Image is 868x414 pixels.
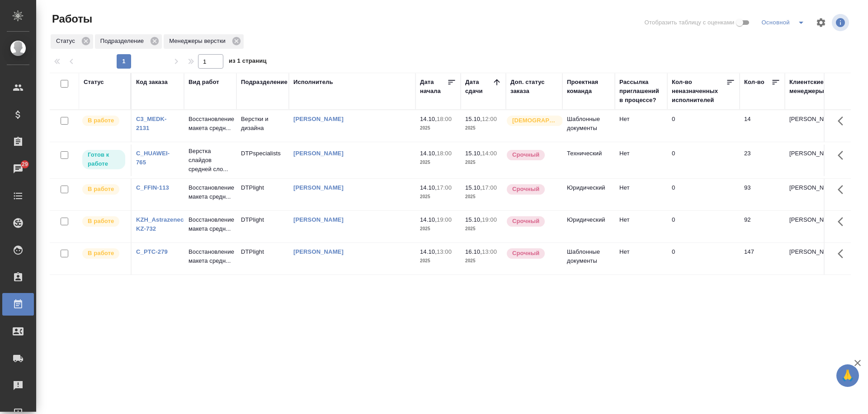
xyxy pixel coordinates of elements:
[759,15,810,30] div: split button
[740,243,785,274] td: 147
[465,184,482,191] p: 15.10,
[785,110,837,142] td: [PERSON_NAME]
[136,184,169,191] a: C_FFIN-113
[785,211,837,242] td: [PERSON_NAME]
[420,216,437,223] p: 14.10,
[465,78,492,96] div: Дата сдачи
[100,37,147,46] p: Подразделение
[189,115,232,133] p: Восстановление макета средн...
[95,34,162,49] div: Подразделение
[81,115,126,127] div: Исполнитель выполняет работу
[293,116,344,122] a: [PERSON_NAME]
[465,256,501,265] p: 2025
[512,185,539,194] p: Срочный
[88,116,114,125] p: В работе
[832,110,854,132] button: Здесь прячутся важные кнопки
[785,179,837,210] td: [PERSON_NAME]
[482,216,497,223] p: 19:00
[810,12,832,33] span: Настроить таблицу
[420,224,456,233] p: 2025
[832,144,854,166] button: Здесь прячутся важные кнопки
[51,34,93,49] div: Статус
[437,150,452,157] p: 18:00
[16,160,33,169] span: 29
[293,184,344,191] a: [PERSON_NAME]
[236,110,289,142] td: Верстки и дизайна
[832,14,851,31] span: Посмотреть информацию
[667,110,740,142] td: 0
[482,184,497,191] p: 17:00
[169,37,229,46] p: Менеджеры верстки
[50,12,92,26] span: Работы
[293,248,344,255] a: [PERSON_NAME]
[615,144,667,176] td: Нет
[562,110,615,142] td: Шаблонные документы
[465,216,482,223] p: 15.10,
[437,116,452,122] p: 18:00
[615,110,667,142] td: Нет
[465,150,482,157] p: 15.10,
[615,211,667,242] td: Нет
[465,124,501,133] p: 2025
[512,116,557,125] p: [DEMOGRAPHIC_DATA]
[88,217,114,226] p: В работе
[619,78,663,105] div: Рассылка приглашений в процессе?
[81,149,126,170] div: Исполнитель может приступить к работе
[465,116,482,122] p: 15.10,
[293,78,333,87] div: Исполнитель
[84,78,104,87] div: Статус
[189,247,232,265] p: Восстановление макета средн...
[437,216,452,223] p: 19:00
[229,56,267,69] span: из 1 страниц
[236,179,289,210] td: DTPlight
[667,211,740,242] td: 0
[189,78,219,87] div: Вид работ
[88,249,114,258] p: В работе
[832,243,854,265] button: Здесь прячутся важные кнопки
[420,192,456,201] p: 2025
[420,158,456,167] p: 2025
[562,211,615,242] td: Юридический
[136,116,167,131] a: C3_MEDK-2131
[236,243,289,274] td: DTPlight
[615,243,667,274] td: Нет
[420,124,456,133] p: 2025
[740,179,785,210] td: 93
[482,150,497,157] p: 14:00
[81,215,126,228] div: Исполнитель выполняет работу
[744,78,764,87] div: Кол-во
[510,78,558,96] div: Доп. статус заказа
[482,116,497,122] p: 12:00
[645,18,735,27] span: Отобразить таблицу с оценками
[562,144,615,176] td: Технический
[136,248,168,255] a: C_PTC-279
[465,192,501,201] p: 2025
[562,243,615,274] td: Шаблонные документы
[437,248,452,255] p: 13:00
[241,78,288,87] div: Подразделение
[740,144,785,176] td: 23
[840,366,855,385] span: 🙏
[615,179,667,210] td: Нет
[832,179,854,200] button: Здесь прячутся важные кнопки
[420,256,456,265] p: 2025
[420,150,437,157] p: 14.10,
[512,150,539,159] p: Срочный
[164,34,244,49] div: Менеджеры верстки
[236,211,289,242] td: DTPlight
[189,183,232,201] p: Восстановление макета средн...
[81,247,126,260] div: Исполнитель выполняет работу
[136,216,189,232] a: KZH_Astrazeneca-KZ-732
[567,78,610,96] div: Проектная команда
[81,183,126,195] div: Исполнитель выполняет работу
[420,116,437,122] p: 14.10,
[293,216,344,223] a: [PERSON_NAME]
[189,147,232,174] p: Верстка слайдов средней сло...
[136,78,168,87] div: Код заказа
[236,144,289,176] td: DTPspecialists
[672,78,726,105] div: Кол-во неназначенных исполнителей
[420,184,437,191] p: 14.10,
[56,37,78,46] p: Статус
[667,179,740,210] td: 0
[789,78,833,96] div: Клиентские менеджеры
